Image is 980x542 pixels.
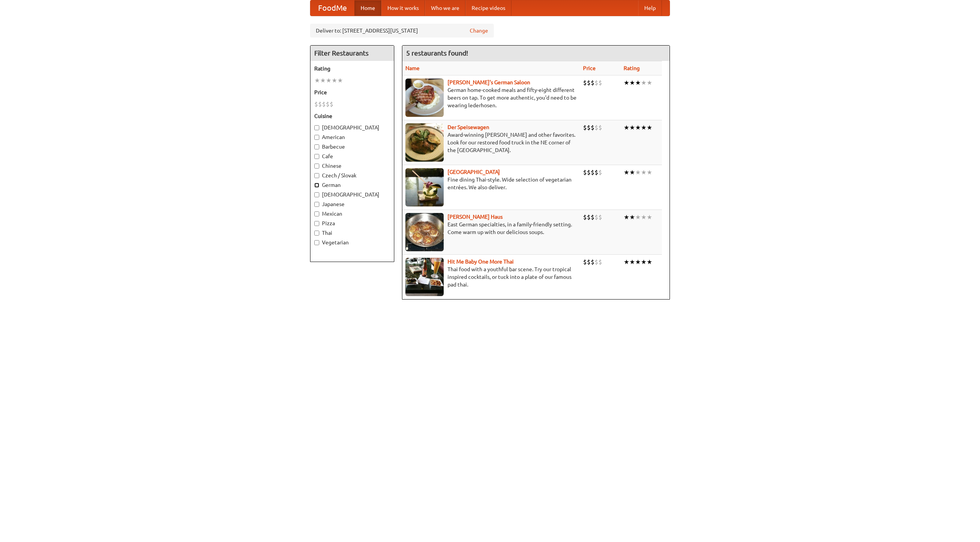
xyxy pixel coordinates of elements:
li: $ [587,123,591,132]
p: German home-cooked meals and fifty-eight different beers on tap. To get more authentic, you'd nee... [405,86,577,109]
label: Thai [314,229,390,237]
li: $ [591,258,595,266]
li: $ [314,100,318,108]
li: ★ [641,123,647,132]
input: Pizza [314,221,319,226]
label: [DEMOGRAPHIC_DATA] [314,124,390,131]
li: $ [595,79,598,87]
li: ★ [635,168,641,177]
input: Czech / Slovak [314,173,319,178]
input: Cafe [314,154,319,159]
li: ★ [635,123,641,132]
li: ★ [647,123,652,132]
li: $ [591,123,595,132]
a: Home [354,0,381,16]
h5: Cuisine [314,112,390,120]
a: Price [583,65,596,71]
li: ★ [629,79,635,87]
li: ★ [629,168,635,177]
li: $ [598,258,602,266]
li: ★ [647,258,652,266]
li: ★ [332,76,337,85]
li: ★ [624,168,629,177]
label: American [314,133,390,141]
label: Pizza [314,219,390,227]
a: Hit Me Baby One More Thai [448,259,514,265]
a: FoodMe [310,0,354,16]
li: $ [583,123,587,132]
a: Rating [624,65,640,71]
li: $ [583,213,587,221]
li: ★ [641,168,647,177]
label: Vegetarian [314,239,390,246]
li: $ [598,168,602,177]
li: ★ [624,213,629,221]
a: [PERSON_NAME]'s German Saloon [448,79,530,85]
li: ★ [635,258,641,266]
label: Barbecue [314,143,390,151]
p: Thai food with a youthful bar scene. Try our tropical inspired cocktails, or tuck into a plate of... [405,265,577,288]
img: babythai.jpg [405,258,444,296]
h4: Filter Restaurants [310,46,394,61]
li: ★ [641,258,647,266]
img: kohlhaus.jpg [405,213,444,251]
img: satay.jpg [405,168,444,206]
li: ★ [647,213,652,221]
input: Chinese [314,164,319,169]
label: [DEMOGRAPHIC_DATA] [314,191,390,198]
li: $ [595,258,598,266]
a: Help [638,0,662,16]
li: $ [591,79,595,87]
input: [DEMOGRAPHIC_DATA] [314,125,319,130]
input: Japanese [314,202,319,207]
li: $ [583,168,587,177]
li: ★ [624,258,629,266]
input: German [314,183,319,188]
li: ★ [629,213,635,221]
input: Vegetarian [314,240,319,245]
li: $ [326,100,330,108]
p: Award-winning [PERSON_NAME] and other favorites. Look for our restored food truck in the NE corne... [405,131,577,154]
a: Who we are [425,0,465,16]
li: ★ [635,79,641,87]
div: Deliver to: [STREET_ADDRESS][US_STATE] [310,24,494,38]
label: Czech / Slovak [314,172,390,179]
li: ★ [314,76,320,85]
li: ★ [629,123,635,132]
a: Name [405,65,420,71]
a: [GEOGRAPHIC_DATA] [448,169,500,175]
li: $ [591,213,595,221]
li: $ [318,100,322,108]
input: Thai [314,231,319,236]
a: Change [470,27,488,34]
li: $ [587,258,591,266]
li: $ [595,123,598,132]
li: $ [598,79,602,87]
li: ★ [629,258,635,266]
li: $ [587,168,591,177]
li: ★ [326,76,332,85]
li: $ [587,79,591,87]
h5: Rating [314,65,390,72]
label: German [314,181,390,189]
a: [PERSON_NAME] Haus [448,214,503,220]
label: Chinese [314,162,390,170]
img: esthers.jpg [405,79,444,117]
a: Recipe videos [465,0,511,16]
li: $ [583,258,587,266]
li: ★ [624,79,629,87]
h5: Price [314,88,390,96]
input: American [314,135,319,140]
p: East German specialties, in a family-friendly setting. Come warm up with our delicious soups. [405,221,577,236]
label: Mexican [314,210,390,218]
input: Mexican [314,211,319,216]
p: Fine dining Thai-style. Wide selection of vegetarian entrées. We also deliver. [405,176,577,191]
label: Japanese [314,200,390,208]
input: Barbecue [314,144,319,149]
li: ★ [320,76,326,85]
li: $ [598,213,602,221]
